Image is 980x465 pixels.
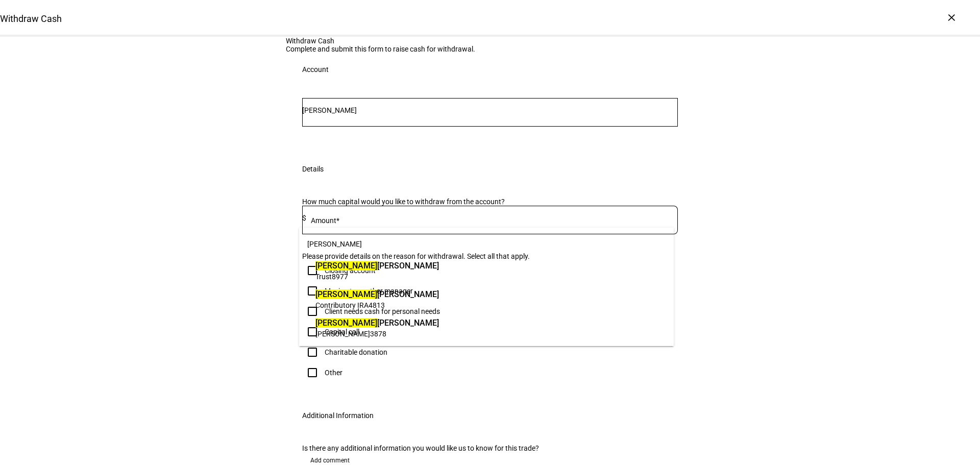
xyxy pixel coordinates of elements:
[302,444,678,452] div: Is there any additional information you would like us to know for this trade?
[315,317,439,329] span: [PERSON_NAME]
[315,260,439,272] span: [PERSON_NAME]
[311,216,339,225] mat-label: Amount*
[302,214,306,222] span: $
[315,273,332,281] span: Trust
[302,198,678,206] div: How much capital would you like to withdraw from the account?
[313,286,442,312] div: Krista H Mendelsohn
[315,318,377,328] mark: [PERSON_NAME]
[313,314,442,341] div: Krista H Mendelsohn
[332,273,348,281] span: 8977
[315,261,377,271] mark: [PERSON_NAME]
[369,301,385,309] span: 4813
[325,369,342,377] div: Other
[286,45,694,53] div: Complete and submit this form to raise cash for withdrawal.
[307,240,362,248] span: [PERSON_NAME]
[370,330,386,338] span: 3878
[302,411,374,420] div: Additional Information
[315,288,439,300] span: [PERSON_NAME]
[302,106,678,114] input: Number
[286,37,694,45] div: Withdraw Cash
[325,348,387,356] div: Charitable donation
[943,9,960,26] div: ×
[315,301,369,309] span: Contributory IRA
[315,289,377,299] mark: [PERSON_NAME]
[302,165,324,173] div: Details
[313,257,442,284] div: Krista H Mendelsohn
[315,330,370,338] span: [PERSON_NAME]
[302,65,329,74] div: Account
